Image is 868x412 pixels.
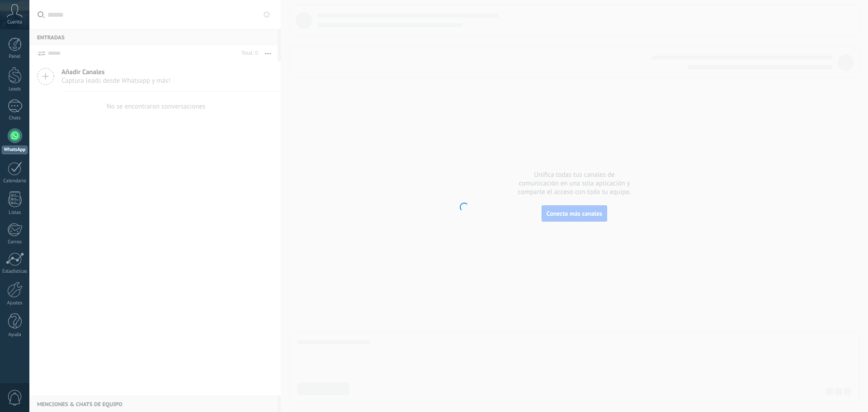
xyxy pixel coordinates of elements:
div: Ayuda [2,332,28,338]
div: Estadísticas [2,269,28,275]
div: Chats [2,115,28,121]
div: Calendario [2,178,28,184]
div: Correo [2,239,28,245]
div: Panel [2,54,28,60]
span: Cuenta [7,19,22,25]
div: Ajustes [2,300,28,306]
div: Leads [2,86,28,92]
div: Listas [2,210,28,216]
div: WhatsApp [2,146,28,154]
